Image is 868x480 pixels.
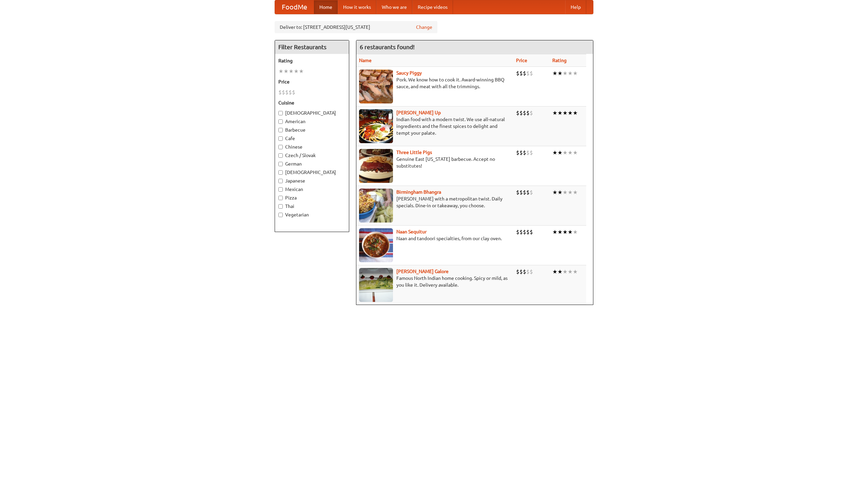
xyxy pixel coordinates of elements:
[376,0,412,14] a: Who we are
[530,70,533,77] li: $
[519,109,523,117] li: $
[526,228,530,236] li: $
[278,127,346,133] label: Barbecue
[573,149,578,156] li: ★
[278,153,283,158] input: Czech / Slovak
[338,0,376,14] a: How it works
[530,268,533,275] li: $
[359,228,393,262] img: naansequitur.jpg
[526,149,530,156] li: $
[278,179,283,183] input: Japanese
[278,152,346,159] label: Czech / Slovak
[563,228,568,236] li: ★
[516,189,519,196] li: $
[359,189,393,223] img: bhangra.jpg
[278,128,283,132] input: Barbecue
[278,177,346,184] label: Japanese
[360,44,415,50] ng-pluralize: 6 restaurants found!
[557,228,563,236] li: ★
[275,0,314,14] a: FoodMe
[412,0,453,14] a: Recipe videos
[359,116,511,136] p: Indian food with a modern twist. We use all-natural ingredients and the finest spices to delight ...
[396,70,422,76] a: Saucy Piggy
[278,110,346,116] label: [DEMOGRAPHIC_DATA]
[568,70,573,77] li: ★
[396,189,441,195] a: Birmingham Bhangra
[563,109,568,117] li: ★
[359,76,511,90] p: Pork. We know how to cook it. Award-winning BBQ sauce, and meat with all the trimmings.
[359,235,511,242] p: Naan and tandoori specialties, from our clay oven.
[557,109,563,117] li: ★
[278,135,346,142] label: Cafe
[275,21,437,33] div: Deliver to: [STREET_ADDRESS][US_STATE]
[573,189,578,196] li: ★
[278,136,283,141] input: Cafe
[416,24,432,31] a: Change
[523,268,526,275] li: $
[516,70,519,77] li: $
[568,109,573,117] li: ★
[573,109,578,117] li: ★
[552,109,557,117] li: ★
[359,268,393,302] img: currygalore.jpg
[516,268,519,275] li: $
[557,149,563,156] li: ★
[278,119,283,124] input: American
[359,70,393,103] img: saucy.jpg
[573,268,578,275] li: ★
[278,162,283,166] input: German
[573,70,578,77] li: ★
[278,213,283,217] input: Vegetarian
[278,194,346,201] label: Pizza
[519,149,523,156] li: $
[289,68,294,75] li: ★
[359,58,372,63] a: Name
[530,189,533,196] li: $
[516,58,527,63] a: Price
[519,189,523,196] li: $
[523,228,526,236] li: $
[530,149,533,156] li: $
[278,68,283,75] li: ★
[396,150,432,155] a: Three Little Pigs
[294,68,299,75] li: ★
[557,189,563,196] li: ★
[278,196,283,200] input: Pizza
[278,160,346,167] label: German
[283,68,289,75] li: ★
[285,89,289,96] li: $
[557,70,563,77] li: ★
[552,149,557,156] li: ★
[568,149,573,156] li: ★
[523,189,526,196] li: $
[278,143,346,150] label: Chinese
[526,109,530,117] li: $
[516,228,519,236] li: $
[289,89,292,96] li: $
[396,110,441,115] a: [PERSON_NAME] Up
[552,189,557,196] li: ★
[359,195,511,209] p: [PERSON_NAME] with a metropolitan twist. Daily specials. Dine-in or takeaway, you choose.
[526,70,530,77] li: $
[530,228,533,236] li: $
[278,118,346,125] label: American
[523,109,526,117] li: $
[552,228,557,236] li: ★
[275,40,349,54] h4: Filter Restaurants
[278,204,283,209] input: Thai
[359,149,393,183] img: littlepigs.jpg
[523,149,526,156] li: $
[568,268,573,275] li: ★
[519,228,523,236] li: $
[516,149,519,156] li: $
[568,189,573,196] li: ★
[278,170,283,175] input: [DEMOGRAPHIC_DATA]
[396,269,449,274] a: [PERSON_NAME] Galore
[359,156,511,169] p: Genuine East [US_STATE] barbecue. Accept no substitutes!
[278,78,346,85] h5: Price
[278,145,283,149] input: Chinese
[523,70,526,77] li: $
